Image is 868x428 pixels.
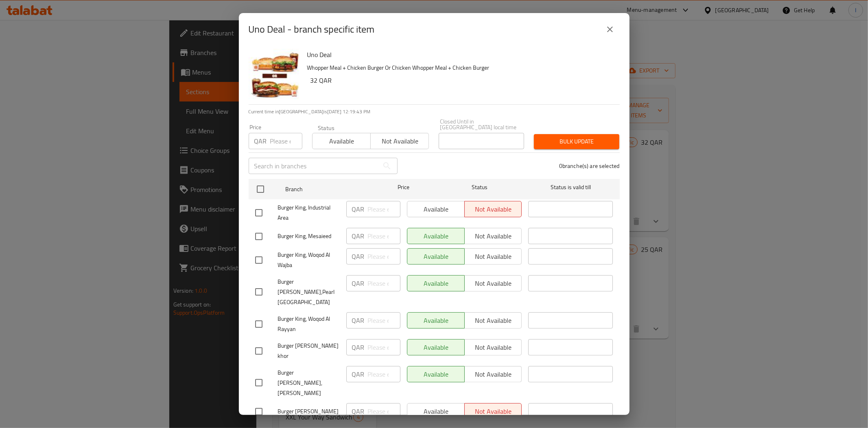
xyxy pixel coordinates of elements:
p: QAR [352,204,365,214]
input: Search in branches [249,158,379,174]
input: Please enter price [368,228,400,244]
span: Status [437,182,522,192]
span: Burger King, Woqod Al Rayyan [278,314,340,334]
p: Whopper Meal + Chicken Burger Or Chicken Whopper Meal + Chicken Burger [307,63,613,73]
h6: Uno Deal [307,49,613,60]
button: close [600,20,620,39]
input: Please enter price [368,403,400,419]
input: Please enter price [368,275,400,291]
p: QAR [254,136,267,146]
button: Available [312,133,371,149]
p: 0 branche(s) are selected [559,162,620,170]
p: QAR [352,315,365,325]
span: Burger [PERSON_NAME],Pearl [GEOGRAPHIC_DATA] [278,277,340,307]
button: Not available [370,133,429,149]
span: Burger [PERSON_NAME],[PERSON_NAME] [278,368,340,398]
span: Status is valid till [528,182,613,192]
h2: Uno Deal - branch specific item [249,23,375,36]
span: Bulk update [540,137,613,147]
span: Not available [374,135,426,147]
input: Please enter price [368,312,400,329]
button: Bulk update [534,134,619,149]
span: Burger King, Mesaieed [278,231,340,241]
h6: 32 QAR [310,75,613,86]
span: Burger [PERSON_NAME] [278,406,340,417]
span: Burger King, Woqod Al Wajba [278,250,340,270]
input: Please enter price [368,201,400,217]
span: Branch [285,184,370,194]
span: Price [376,182,431,192]
input: Please enter price [368,366,400,382]
span: Burger [PERSON_NAME] khor [278,341,340,361]
p: QAR [352,278,365,288]
img: Uno Deal [249,49,301,101]
input: Please enter price [368,248,400,265]
p: Current time in [GEOGRAPHIC_DATA] is [DATE] 12:19:43 PM [249,108,620,115]
p: QAR [352,369,365,379]
input: Please enter price [368,339,400,355]
span: Burger King, Industrial Area [278,203,340,223]
input: Please enter price [270,133,302,149]
p: QAR [352,231,365,241]
p: QAR [352,252,365,261]
p: QAR [352,342,365,352]
span: Available [316,135,367,147]
p: QAR [352,406,365,416]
